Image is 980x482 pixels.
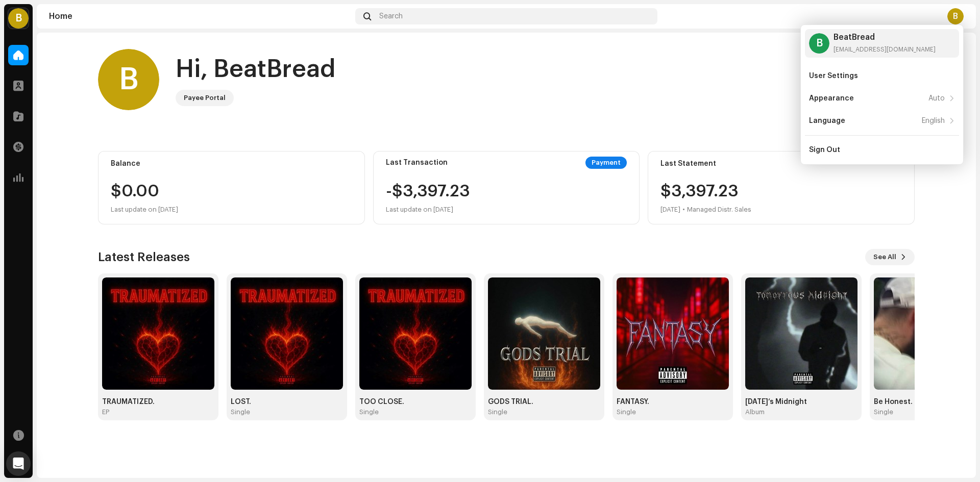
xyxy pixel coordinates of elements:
[102,398,214,406] div: TRAUMATIZED.
[176,53,335,86] div: Hi, BeatBread
[745,277,857,390] img: adfa6b8f-e6a8-46da-b6a8-52016e6a7a3c
[805,66,959,86] re-m-nav-item: User Settings
[805,88,959,109] re-m-nav-item: Appearance
[805,111,959,131] re-m-nav-item: Language
[585,157,627,169] div: Payment
[809,94,854,103] div: Appearance
[928,94,945,103] div: Auto
[359,408,379,416] div: Single
[49,12,351,20] div: Home
[386,159,448,167] div: Last Transaction
[922,117,945,125] div: English
[98,49,159,110] div: B
[809,72,858,80] div: User Settings
[809,33,829,54] div: B
[865,249,915,265] button: See All
[745,408,765,416] div: Album
[687,204,751,216] div: Managed Distr. Sales
[660,204,680,216] div: [DATE]
[102,408,109,416] div: EP
[488,277,600,390] img: 2f7179ef-3a33-483a-8be5-9fcb1967c492
[488,408,507,416] div: Single
[682,204,685,216] div: •
[231,277,343,390] img: c37839aa-d5c0-4c61-975d-e03146ac4dc7
[6,451,31,476] div: Open Intercom Messenger
[660,160,902,168] div: Last Statement
[617,408,636,416] div: Single
[834,45,936,54] div: [EMAIL_ADDRESS][DOMAIN_NAME]
[98,151,365,224] re-o-card-value: Balance
[873,247,896,267] span: See All
[834,33,936,41] div: BeatBread
[386,204,470,216] div: Last update on [DATE]
[379,12,403,20] span: Search
[874,408,893,416] div: Single
[184,92,226,104] div: Payee Portal
[488,398,600,406] div: GODS TRIAL.
[648,151,915,224] re-o-card-value: Last Statement
[111,204,352,216] div: Last update on [DATE]
[805,140,959,160] re-m-nav-item: Sign Out
[359,398,472,406] div: TOO CLOSE.
[947,8,964,24] div: B
[809,117,845,125] div: Language
[102,277,214,390] img: a2d4395d-a0c2-403f-a691-a022aeaf55e2
[98,249,190,265] h3: Latest Releases
[809,146,840,154] div: Sign Out
[8,8,29,29] div: B
[231,408,250,416] div: Single
[617,277,729,390] img: caf7c888-6fd1-486d-a564-cf8bdfb27958
[111,160,352,168] div: Balance
[617,398,729,406] div: FANTASY.
[745,398,857,406] div: [DATE]‘s Midnight
[231,398,343,406] div: LOST.
[359,277,472,390] img: 103ec900-0ad1-49c3-ac2d-90078ee521cd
